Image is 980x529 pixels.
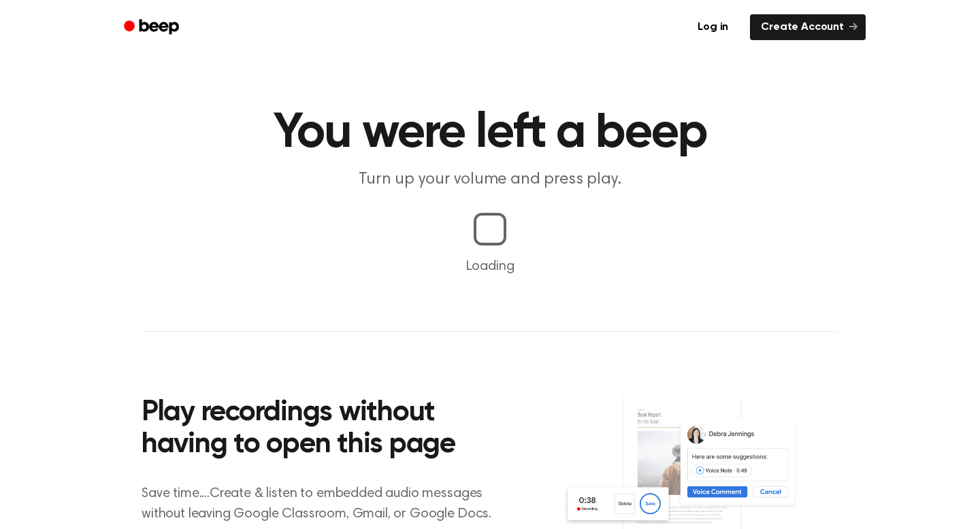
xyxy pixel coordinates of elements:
h2: Play recordings without having to open this page [142,397,508,462]
a: Create Account [750,14,866,40]
a: Beep [114,14,191,41]
h1: You were left a beep [142,109,838,158]
p: Save time....Create & listen to embedded audio messages without leaving Google Classroom, Gmail, ... [142,483,508,524]
p: Turn up your volume and press play. [229,169,751,191]
p: Loading [16,256,964,277]
a: Log in [684,12,742,43]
